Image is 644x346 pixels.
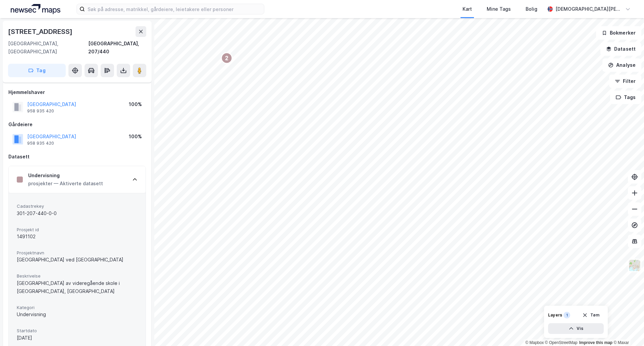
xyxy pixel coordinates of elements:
a: Mapbox [525,340,544,345]
div: Kart [463,5,472,13]
input: Søk på adresse, matrikkel, gårdeiere, leietakere eller personer [85,4,264,14]
div: 958 935 420 [27,141,54,146]
button: Tøm [578,310,604,320]
div: 958 935 420 [27,108,54,114]
span: Cadastrekey [17,203,138,209]
span: Startdato [17,328,138,334]
div: Hjemmelshaver [8,88,146,96]
button: Analyse [602,58,641,72]
span: Kategori [17,305,138,310]
span: Prosjekt id [17,227,138,233]
button: Tag [8,64,66,77]
div: Gårdeiere [8,120,146,129]
img: logo.a4113a55bc3d86da70a041830d287a7e.svg [11,4,60,14]
button: Filter [609,75,641,88]
div: Undervisning [28,171,103,180]
span: Beskrivelse [17,273,138,279]
div: Datasett [8,153,146,161]
button: Bokmerker [596,26,641,40]
div: Bolig [526,5,537,13]
div: [GEOGRAPHIC_DATA], 207/440 [88,40,146,56]
div: [DEMOGRAPHIC_DATA][PERSON_NAME] [555,5,623,13]
div: [GEOGRAPHIC_DATA] av videregående skole i [GEOGRAPHIC_DATA], [GEOGRAPHIC_DATA] [17,279,138,295]
div: Mine Tags [487,5,511,13]
div: prosjekter — Aktiverte datasett [28,180,103,188]
div: Undervisning [17,310,138,318]
div: Layers [548,312,562,318]
iframe: Chat Widget [610,314,644,346]
div: 1 [563,312,570,318]
button: Vis [548,323,604,334]
div: [DATE] [17,334,138,342]
img: Z [628,259,641,272]
div: Map marker [221,53,232,63]
div: [GEOGRAPHIC_DATA], [GEOGRAPHIC_DATA] [8,40,88,56]
div: [STREET_ADDRESS] [8,26,74,37]
div: Kontrollprogram for chat [610,314,644,346]
button: Datasett [600,42,641,56]
div: 301-207-440-0-0 [17,209,138,217]
span: Prosjektnavn [17,250,138,256]
div: 100% [129,100,142,108]
button: Tags [610,91,641,104]
text: 2 [225,55,228,61]
a: OpenStreetMap [545,340,578,345]
div: 1491102 [17,233,138,241]
div: [GEOGRAPHIC_DATA] ved [GEOGRAPHIC_DATA] [17,256,138,264]
a: Improve this map [579,340,612,345]
div: 100% [129,133,142,141]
